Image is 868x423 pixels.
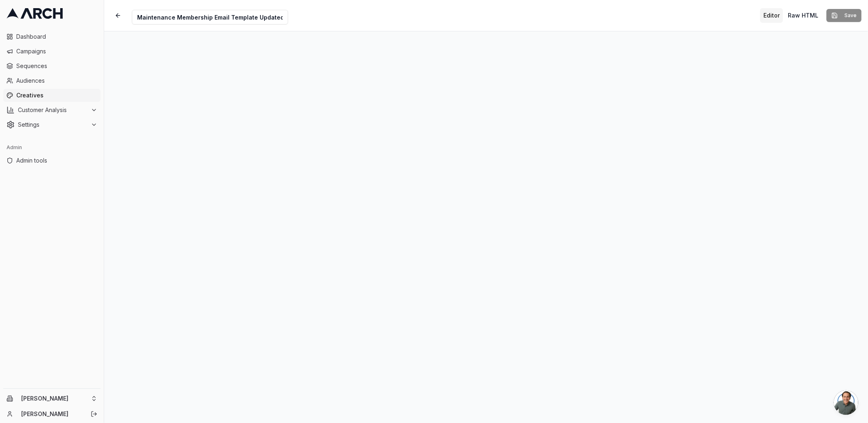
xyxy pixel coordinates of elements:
[16,156,97,165] span: Admin tools
[3,30,101,43] a: Dashboard
[3,392,101,405] button: [PERSON_NAME]
[16,62,97,70] span: Sequences
[3,89,101,102] a: Creatives
[132,10,288,24] input: Internal Creative Name
[3,74,101,87] a: Audiences
[88,408,100,420] button: Log out
[3,141,101,154] div: Admin
[16,77,97,85] span: Audiences
[21,410,82,418] a: [PERSON_NAME]
[18,106,87,114] span: Customer Analysis
[3,104,101,117] button: Customer Analysis
[834,390,858,415] div: Open chat
[785,8,822,23] button: Toggle custom HTML
[16,91,97,99] span: Creatives
[21,395,87,402] span: [PERSON_NAME]
[16,47,97,55] span: Campaigns
[760,8,783,23] button: Toggle editor
[3,118,101,131] button: Settings
[3,154,101,167] a: Admin tools
[3,45,101,58] a: Campaigns
[18,121,87,129] span: Settings
[3,59,101,73] a: Sequences
[16,33,97,41] span: Dashboard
